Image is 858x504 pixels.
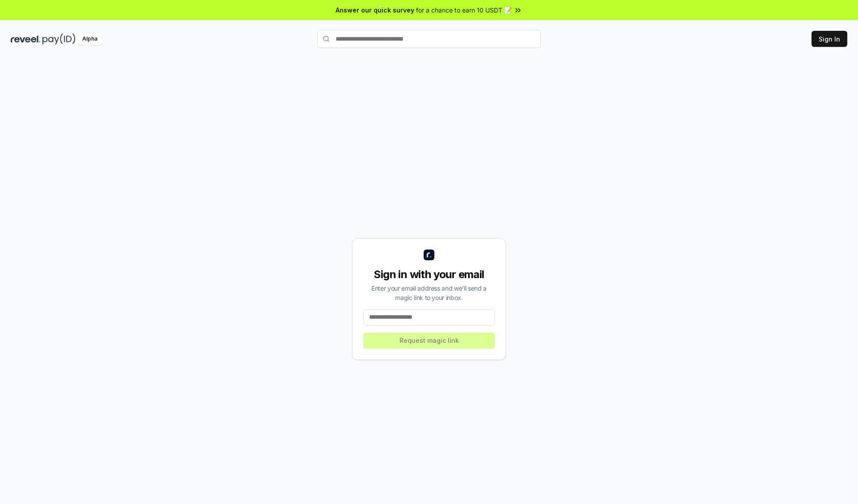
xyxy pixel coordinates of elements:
div: Alpha [77,33,102,45]
img: reveel_dark [11,33,41,45]
span: Answer our quick survey [336,5,414,15]
img: pay_id [42,33,76,45]
button: Sign In [812,31,847,47]
img: logo_small [424,250,434,260]
span: for a chance to earn 10 USDT 📝 [416,5,512,15]
div: Sign in with your email [363,267,495,282]
div: Enter your email address and we’ll send a magic link to your inbox. [363,283,495,302]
